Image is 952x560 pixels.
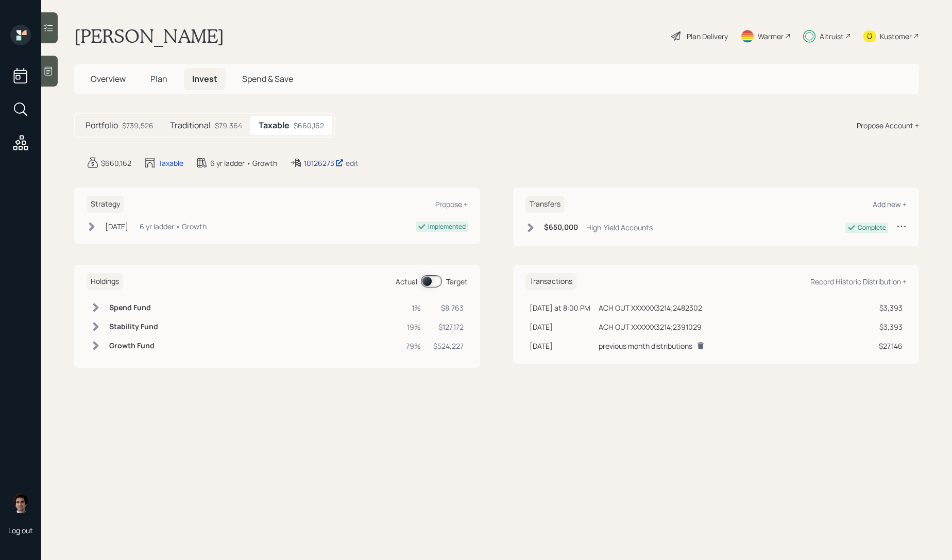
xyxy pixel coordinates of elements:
[101,158,131,168] div: $660,162
[820,31,844,42] div: Altruist
[10,493,31,513] img: harrison-schaefer-headshot-2.png
[599,302,702,313] div: ACH OUT XXXXXX3214;2482302
[109,323,158,331] h6: Stability Fund
[74,25,224,47] h1: [PERSON_NAME]
[858,223,886,232] div: Complete
[879,321,903,332] div: $3,393
[406,321,421,332] div: 19%
[530,321,590,332] div: [DATE]
[446,276,468,287] div: Target
[406,341,421,351] div: 79%
[433,341,464,351] div: $524,227
[304,158,344,168] div: 10126273
[428,222,466,231] div: Implemented
[87,196,124,213] h6: Strategy
[346,158,359,168] div: edit
[406,302,421,313] div: 1%
[433,321,464,332] div: $127,172
[879,302,903,313] div: $3,393
[810,277,907,286] div: Record Historic Distribution +
[86,121,118,130] h5: Portfolio
[599,341,692,351] div: previous month distributions
[880,31,912,42] div: Kustomer
[87,273,123,290] h6: Holdings
[586,222,653,233] div: High-Yield Accounts
[158,158,183,168] div: Taxable
[873,199,907,209] div: Add new +
[857,120,919,131] div: Propose Account +
[91,73,126,84] span: Overview
[242,73,293,84] span: Spend & Save
[530,341,590,351] div: [DATE]
[109,342,158,350] h6: Growth Fund
[758,31,784,42] div: Warmer
[109,303,158,312] h6: Spend Fund
[396,276,417,287] div: Actual
[210,158,277,168] div: 6 yr ladder • Growth
[215,120,242,131] div: $79,364
[525,273,576,290] h6: Transactions
[170,121,211,130] h5: Traditional
[544,223,578,232] h6: $650,000
[599,321,702,332] div: ACH OUT XXXXXX3214;2391029
[192,73,217,84] span: Invest
[433,302,464,313] div: $8,763
[687,31,728,42] div: Plan Delivery
[105,221,128,232] div: [DATE]
[122,120,154,131] div: $739,526
[140,221,207,232] div: 6 yr ladder • Growth
[294,120,324,131] div: $660,162
[150,73,167,84] span: Plan
[525,196,565,213] h6: Transfers
[879,341,903,351] div: $27,146
[259,121,290,130] h5: Taxable
[530,302,590,313] div: [DATE] at 8:00 PM
[8,525,33,535] div: Log out
[435,199,468,209] div: Propose +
